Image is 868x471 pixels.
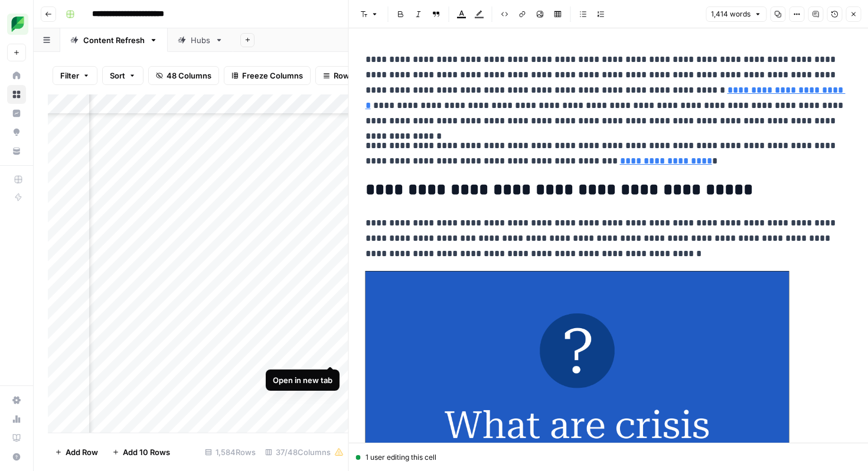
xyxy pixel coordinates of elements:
span: Row Height [334,70,376,81]
button: Filter [53,66,97,85]
div: Content Refresh [83,34,145,46]
div: 37/48 Columns [260,443,348,462]
span: Freeze Columns [242,70,303,81]
span: Add 10 Rows [123,446,170,458]
a: Insights [7,104,26,123]
span: 1,414 words [711,9,750,19]
span: Sort [110,70,125,81]
div: Open in new tab [273,374,332,386]
button: Workspace: SproutSocial [7,9,26,39]
img: SproutSocial Logo [7,14,28,35]
button: 48 Columns [148,66,219,85]
button: Freeze Columns [224,66,311,85]
a: Your Data [7,142,26,161]
button: 1,414 words [706,6,766,22]
button: Row Height [315,66,384,85]
button: Add Row [48,443,105,462]
span: 48 Columns [167,70,211,81]
button: Add 10 Rows [105,443,177,462]
a: Content Refresh [60,28,168,52]
a: Usage [7,410,26,429]
a: Browse [7,85,26,104]
a: Home [7,66,26,85]
span: Add Row [66,446,98,458]
div: 1,584 Rows [200,443,260,462]
a: Learning Hub [7,429,26,447]
a: Settings [7,391,26,410]
a: Hubs [168,28,233,52]
a: Opportunities [7,123,26,142]
div: 1 user editing this cell [356,452,862,463]
button: Sort [102,66,143,85]
div: Hubs [191,34,210,46]
span: Filter [60,70,79,81]
button: Help + Support [7,447,26,466]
